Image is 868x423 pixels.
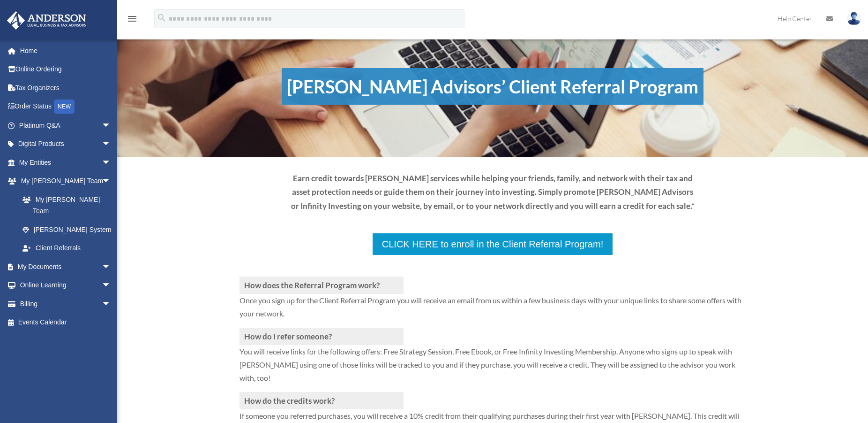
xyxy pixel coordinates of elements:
span: arrow_drop_down [102,294,120,314]
span: arrow_drop_down [102,116,120,135]
div: NEW [54,100,75,114]
span: arrow_drop_down [102,153,120,172]
span: arrow_drop_down [102,257,120,277]
a: menu [127,16,138,24]
p: Earn credit towards [PERSON_NAME] services while helping your friends, family, and network with t... [290,171,695,213]
i: search [157,13,167,23]
a: Order StatusNEW [7,97,125,116]
h3: How do the credits work? [239,392,404,409]
a: [PERSON_NAME] System [13,220,125,239]
p: Once you sign up for the Client Referral Program you will receive an email from us within a few b... [239,294,746,328]
span: arrow_drop_down [102,172,120,191]
span: arrow_drop_down [102,135,120,154]
a: CLICK HERE to enroll in the Client Referral Program! [372,232,614,256]
a: Client Referrals [13,239,120,258]
a: Online Learningarrow_drop_down [7,276,125,295]
h3: How does the Referral Program work? [239,277,404,294]
a: My Documentsarrow_drop_down [7,257,125,276]
i: menu [127,13,138,24]
a: Home [7,41,125,60]
a: My [PERSON_NAME] Team [13,190,125,220]
a: Online Ordering [7,60,125,79]
img: User Pic [847,12,861,25]
h3: How do I refer someone? [239,328,404,345]
a: My [PERSON_NAME] Teamarrow_drop_down [7,172,125,191]
a: My Entitiesarrow_drop_down [7,153,125,172]
a: Billingarrow_drop_down [7,294,125,313]
a: Events Calendar [7,313,125,332]
p: You will receive links for the following offers: Free Strategy Session, Free Ebook, or Free Infin... [239,345,746,392]
span: arrow_drop_down [102,276,120,295]
img: Anderson Advisors Platinum Portal [4,11,89,30]
a: Digital Productsarrow_drop_down [7,135,125,154]
h1: [PERSON_NAME] Advisors’ Client Referral Program [282,68,703,105]
a: Platinum Q&Aarrow_drop_down [7,116,125,135]
a: Tax Organizers [7,78,125,97]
